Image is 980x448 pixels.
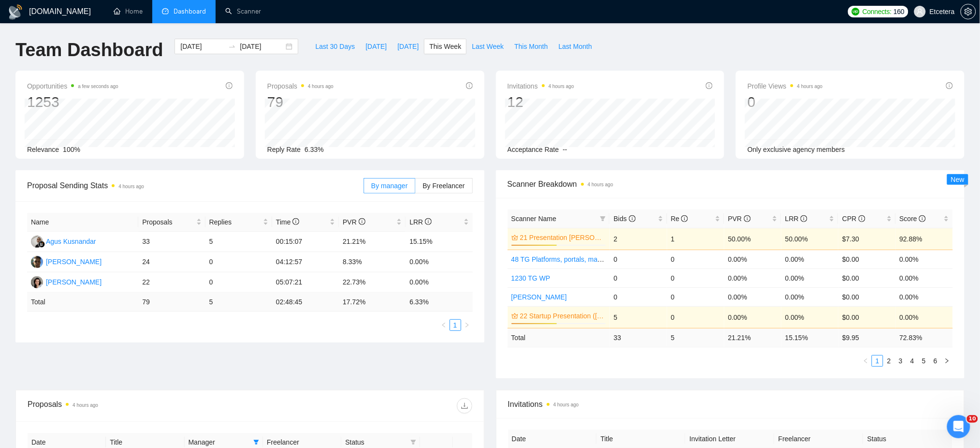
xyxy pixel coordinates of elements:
td: Total [27,293,138,312]
td: 0 [667,287,724,306]
span: info-circle [293,218,299,225]
td: 79 [138,293,205,312]
span: Re [671,215,688,223]
span: info-circle [946,82,953,89]
li: Previous Page [438,319,450,331]
td: 0.00% [724,269,781,287]
a: 1 [450,320,461,330]
button: This Month [509,39,553,54]
td: 0 [667,250,724,269]
td: 8.33% [339,252,406,272]
td: 5 [667,328,724,347]
img: upwork-logo.png [852,8,860,15]
div: Agus Kusnandar [46,236,96,247]
div: 1253 [27,93,118,111]
span: user [917,8,923,15]
button: [DATE] [360,39,392,54]
span: filter [253,439,259,445]
td: 15.15% [406,232,472,252]
input: End date [240,41,284,52]
span: info-circle [226,82,233,89]
span: Proposals [267,80,334,92]
span: left [441,322,447,328]
button: left [860,355,872,367]
a: 3 [895,356,906,366]
td: 17.72 % [339,293,406,312]
iframe: Intercom live chat [947,415,970,438]
span: Last 30 Days [315,41,355,52]
td: 5 [205,232,272,252]
span: info-circle [801,215,807,222]
td: 0.00% [724,306,781,328]
span: [DATE] [397,41,419,52]
li: Next Page [941,355,953,367]
th: Proposals [138,213,205,232]
span: Scanner Name [512,215,556,223]
li: 6 [930,355,941,367]
td: 0.00% [896,306,953,328]
span: left [863,358,869,364]
div: 12 [508,93,574,111]
span: This Week [429,41,461,52]
td: 00:15:07 [272,232,339,252]
span: to [228,43,236,50]
a: AP[PERSON_NAME] [31,257,102,265]
td: $0.00 [838,250,895,269]
h1: Team Dashboard [15,39,163,61]
td: 6.33 % [406,293,472,312]
span: dashboard [162,8,169,15]
li: 4 [907,355,918,367]
li: 1 [872,355,883,367]
td: 72.83 % [896,328,953,347]
a: 6 [930,356,941,366]
td: 0.00% [896,250,953,269]
td: Total [508,328,610,347]
time: 4 hours ago [797,84,823,89]
span: Invitations [508,398,953,410]
span: Opportunities [27,80,118,92]
button: left [438,319,450,331]
a: homeHome [114,7,143,15]
li: Next Page [461,319,473,331]
td: 92.88% [896,228,953,250]
div: [PERSON_NAME] [46,277,102,287]
span: CPR [842,215,865,223]
span: filter [600,216,606,222]
td: $ 9.95 [838,328,895,347]
td: 50.00% [724,228,781,250]
span: Status [345,437,406,448]
span: info-circle [681,215,688,222]
div: Proposals [28,398,250,414]
td: 2 [610,228,667,250]
a: 21 Presentation [PERSON_NAME] [520,232,604,243]
a: searchScanner [225,7,261,15]
td: 21.21 % [724,328,781,347]
span: filter [598,211,608,226]
img: gigradar-bm.png [38,241,45,248]
a: TT[PERSON_NAME] [31,278,102,285]
span: info-circle [466,82,473,89]
span: PVR [343,218,366,226]
td: 0.00% [406,272,472,293]
span: New [951,176,965,183]
td: 1 [667,228,724,250]
a: 1 [872,356,883,366]
span: Score [900,215,926,223]
span: Last Month [558,41,592,52]
span: This Month [514,41,548,52]
img: TT [31,276,43,288]
time: 4 hours ago [588,182,614,187]
span: filter [410,439,416,445]
td: 0.00% [406,252,472,272]
a: 4 [907,356,918,366]
span: Relevance [27,146,59,153]
span: info-circle [744,215,751,222]
time: a few seconds ago [78,84,118,89]
td: $0.00 [838,287,895,306]
span: Connects: [863,6,892,17]
span: By manager [371,182,408,190]
time: 4 hours ago [308,84,334,89]
span: Invitations [508,80,574,92]
button: right [461,319,473,331]
span: Profile Views [747,80,823,92]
